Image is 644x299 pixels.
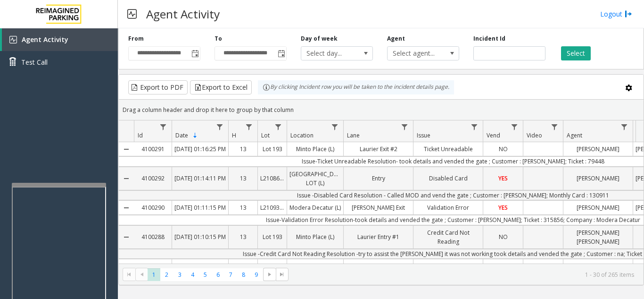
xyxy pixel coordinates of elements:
[229,201,257,214] a: 13
[287,201,343,214] a: Modera Decatur (L)
[128,80,188,94] button: Export to PDF
[347,131,360,139] span: Lane
[567,131,582,139] span: Agent
[212,268,224,281] span: Page 6
[263,268,276,281] span: Go to the next page
[119,102,644,118] div: Drag a column header and drop it here to group by that column
[229,171,257,185] a: 13
[561,46,591,60] button: Select
[190,80,252,94] button: Export to Excel
[563,171,633,185] a: [PERSON_NAME]
[344,171,413,185] a: Entry
[2,28,118,51] a: Agent Activity
[413,142,483,156] a: Ticket Unreadable
[215,34,222,43] label: To
[413,171,483,185] a: Disabled Card
[287,167,343,190] a: [GEOGRAPHIC_DATA] LOT (L)
[329,120,341,133] a: Location Filter Menu
[199,268,212,281] span: Page 5
[173,268,186,281] span: Page 3
[258,201,287,214] a: L21093900
[127,2,137,26] img: pageIcon
[483,230,523,244] a: NO
[548,120,561,133] a: Video Filter Menu
[483,171,523,185] a: YES
[625,9,632,19] img: logout
[388,47,445,60] span: Select agent...
[258,142,287,156] a: Lot 193
[214,120,226,133] a: Date Filter Menu
[148,268,160,281] span: Page 1
[119,138,134,160] a: Collapse Details
[287,142,343,156] a: Minto Place (L)
[563,201,633,214] a: [PERSON_NAME]
[413,226,483,248] a: Credit Card Not Reading
[229,230,257,244] a: 13
[272,120,285,133] a: Lot Filter Menu
[22,35,68,44] span: Agent Activity
[563,142,633,156] a: [PERSON_NAME]
[499,145,508,153] span: NO
[141,2,224,26] h3: Agent Activity
[160,268,173,281] span: Page 2
[387,34,405,43] label: Agent
[258,171,287,185] a: L21086905
[261,131,270,139] span: Lot
[119,163,134,194] a: Collapse Details
[600,9,632,19] a: Logout
[250,268,263,281] span: Page 9
[287,230,343,244] a: Minto Place (L)
[287,259,343,291] a: BCC Garage (Also known as ANB Garage) (R390)
[224,268,237,281] span: Page 7
[191,132,199,139] span: Sortable
[229,142,257,156] a: 13
[263,84,270,91] img: infoIcon.svg
[243,120,256,133] a: H Filter Menu
[157,120,170,133] a: Id Filter Menu
[9,36,17,43] img: 'icon'
[276,268,289,281] span: Go to the last page
[258,230,287,244] a: Lot 193
[134,171,172,185] a: 4100292
[119,222,134,252] a: Collapse Details
[563,226,633,248] a: [PERSON_NAME] [PERSON_NAME]
[413,201,483,214] a: Validation Error
[398,120,411,133] a: Lane Filter Menu
[344,230,413,244] a: Laurier Entry #1
[527,131,542,139] span: Video
[483,201,523,214] a: YES
[487,131,500,139] span: Vend
[134,201,172,214] a: 4100290
[172,171,228,185] a: [DATE] 01:14:11 PM
[119,197,134,218] a: Collapse Details
[290,131,314,139] span: Location
[473,34,505,43] label: Incident Id
[134,142,172,156] a: 4100291
[276,47,286,60] span: Toggle popup
[119,120,644,264] div: Data table
[301,34,338,43] label: Day of week
[21,57,48,67] span: Test Call
[258,80,454,94] div: By clicking Incident row you will be taken to the incident details page.
[138,131,143,139] span: Id
[266,271,273,278] span: Go to the next page
[232,131,236,139] span: H
[508,120,521,133] a: Vend Filter Menu
[301,47,358,60] span: Select day...
[483,142,523,156] a: NO
[278,271,286,278] span: Go to the last page
[618,120,631,133] a: Agent Filter Menu
[417,131,430,139] span: Issue
[134,230,172,244] a: 4100288
[498,204,508,212] span: YES
[294,271,634,279] kendo-pager-info: 1 - 30 of 265 items
[128,34,144,43] label: From
[175,131,188,139] span: Date
[344,201,413,214] a: [PERSON_NAME] Exit
[186,268,199,281] span: Page 4
[344,142,413,156] a: Laurier Exit #2
[468,120,481,133] a: Issue Filter Menu
[237,268,250,281] span: Page 8
[172,230,228,244] a: [DATE] 01:10:15 PM
[499,233,508,241] span: NO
